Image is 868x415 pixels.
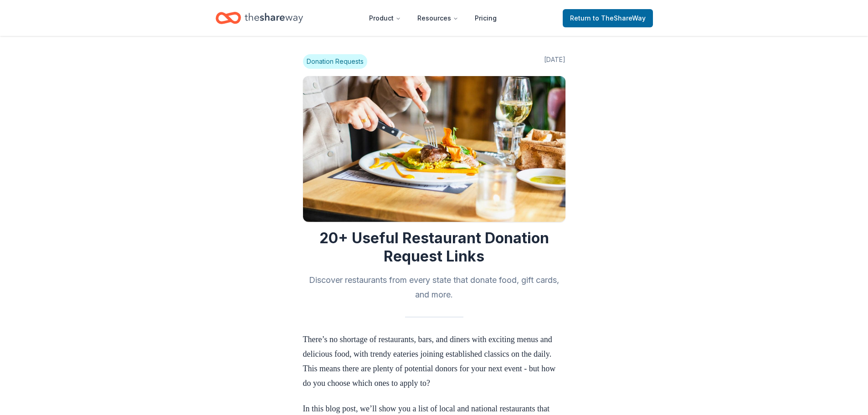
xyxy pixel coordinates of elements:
[303,229,565,266] h1: 20+ Useful Restaurant Donation Request Links
[362,7,504,29] nav: Main
[362,9,408,27] button: Product
[216,7,303,29] a: Home
[467,9,504,27] a: Pricing
[303,54,367,69] span: Donation Requests
[303,273,565,302] h2: Discover restaurants from every state that donate food, gift cards, and more.
[303,76,565,222] img: Image for 20+ Useful Restaurant Donation Request Links
[544,54,565,69] span: [DATE]
[593,14,646,22] span: to TheShareWay
[563,9,653,27] a: Returnto TheShareWay
[570,13,646,24] span: Return
[303,332,565,390] p: There’s no shortage of restaurants, bars, and diners with exciting menus and delicious food, with...
[410,9,466,27] button: Resources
